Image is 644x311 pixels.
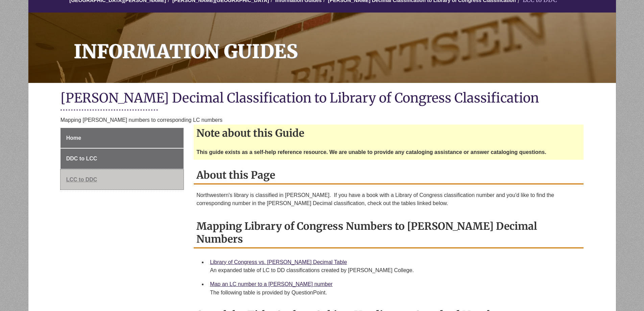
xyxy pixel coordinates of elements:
span: DDC to LCC [66,156,97,161]
a: Map an LC number to a [PERSON_NAME] number [210,281,333,287]
h2: Note about this Guide [194,125,583,141]
div: An expanded table of LC to DD classifications created by [PERSON_NAME] College. [210,266,578,274]
strong: This guide exists as a self-help reference resource. We are unable to provide any cataloging assi... [196,149,546,155]
span: Mapping [PERSON_NAME] numbers to corresponding LC numbers [61,117,222,123]
a: Information Guides [28,13,616,83]
a: DDC to LCC [61,149,184,169]
span: LCC to DDC [66,177,97,182]
span: Home [66,135,81,141]
h2: Mapping Library of Congress Numbers to [PERSON_NAME] Decimal Numbers [194,218,583,248]
a: LCC to DDC [61,170,184,190]
a: Library of Congress vs. [PERSON_NAME] Decimal Table [210,259,347,265]
div: Guide Page Menu [61,128,184,190]
h2: About this Page [194,166,583,184]
h1: [PERSON_NAME] Decimal Classification to Library of Congress Classification [61,90,584,108]
div: The following table is provided by QuestionPoint. [210,289,578,297]
p: Northwestern's library is classified in [PERSON_NAME]. If you have a book with a Library of Congr... [196,191,581,207]
h1: Information Guides [66,13,616,74]
a: Home [61,128,184,148]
